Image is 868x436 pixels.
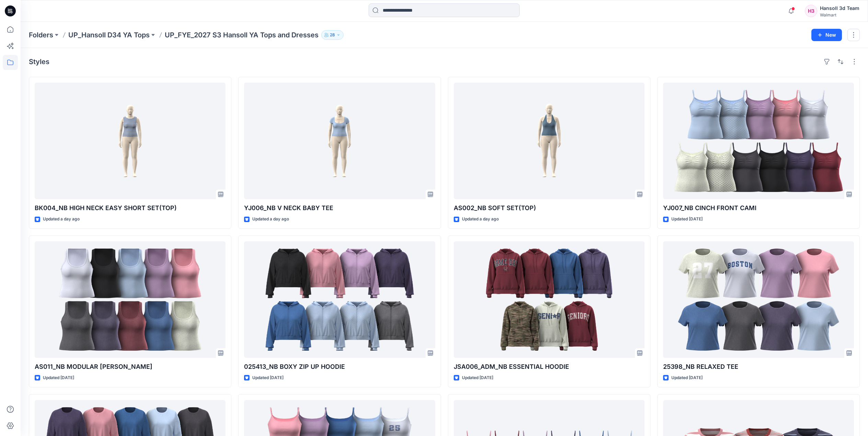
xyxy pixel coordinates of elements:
[820,4,859,12] div: Hansoll 3d Team
[35,241,225,358] a: AS011_NB MODULAR TAMI
[663,203,854,213] p: YJ007_NB CINCH FRONT CAMI
[244,203,435,213] p: YJ006_NB V NECK BABY TEE
[252,374,283,381] p: Updated [DATE]
[29,58,49,66] h4: Styles
[43,374,74,381] p: Updated [DATE]
[663,241,854,358] a: 25398_NB RELAXED TEE
[671,216,703,223] p: Updated [DATE]
[35,362,225,372] p: AS011_NB MODULAR [PERSON_NAME]
[68,30,150,40] a: UP_Hansoll D34 YA Tops
[671,374,703,381] p: Updated [DATE]
[244,362,435,372] p: 025413_NB BOXY ZIP UP HOODIE
[663,362,854,372] p: 25398_NB RELAXED TEE
[462,374,493,381] p: Updated [DATE]
[35,83,225,199] a: BK004_NB HIGH NECK EASY SHORT SET(TOP)
[454,203,645,213] p: AS002_NB SOFT SET(TOP)
[663,83,854,199] a: YJ007_NB CINCH FRONT CAMI
[29,30,53,40] a: Folders
[165,30,319,40] p: UP_FYE_2027 S3 Hansoll YA Tops and Dresses
[252,216,289,223] p: Updated a day ago
[454,241,645,358] a: JSA006_ADM_NB ESSENTIAL HOODIE
[35,203,225,213] p: BK004_NB HIGH NECK EASY SHORT SET(TOP)
[820,12,859,17] div: Walmart
[811,29,842,41] button: New
[805,5,817,17] div: H3
[244,241,435,358] a: 025413_NB BOXY ZIP UP HOODIE
[454,362,645,372] p: JSA006_ADM_NB ESSENTIAL HOODIE
[454,83,645,199] a: AS002_NB SOFT SET(TOP)
[330,31,335,39] p: 28
[462,216,499,223] p: Updated a day ago
[244,83,435,199] a: YJ006_NB V NECK BABY TEE
[321,30,344,40] button: 28
[43,216,80,223] p: Updated a day ago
